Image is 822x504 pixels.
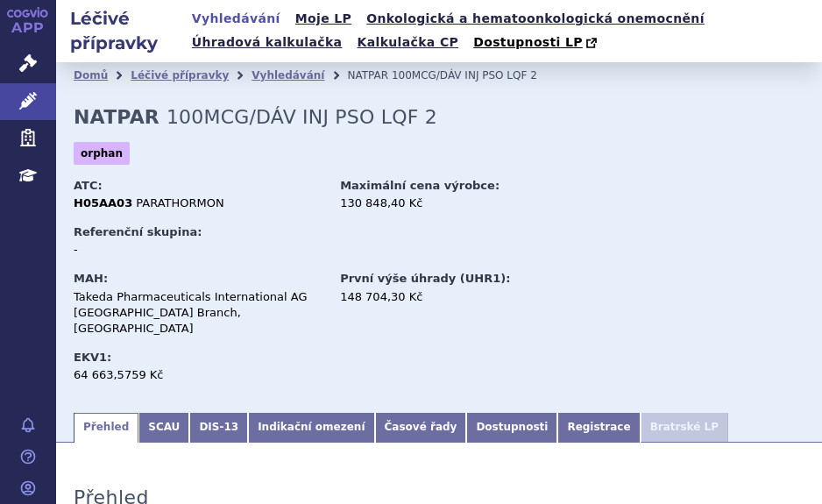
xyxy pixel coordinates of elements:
[138,413,189,443] a: SCAU
[466,413,557,443] a: Dostupnosti
[557,413,640,443] a: Registrace
[189,413,248,443] a: DIS-13
[340,272,510,285] strong: První výše úhrady (UHR1):
[74,413,138,443] a: Přehled
[74,179,103,192] strong: ATC:
[131,69,229,82] a: Léčivé přípravky
[375,413,467,443] a: Časové řady
[187,31,348,54] a: Úhradová kalkulačka
[290,7,357,31] a: Moje LP
[248,413,374,443] a: Indikační omezení
[340,289,590,305] div: 148 704,30 Kč
[473,35,583,49] span: Dostupnosti LP
[74,142,130,165] span: orphan
[74,242,323,258] div: -
[56,6,187,55] h2: Léčivé přípravky
[361,7,710,31] a: Onkologická a hematoonkologická onemocnění
[340,195,590,211] div: 130 848,40 Kč
[74,351,111,364] strong: EKV1:
[351,31,464,54] a: Kalkulačka CP
[74,289,323,337] div: Takeda Pharmaceuticals International AG [GEOGRAPHIC_DATA] Branch, [GEOGRAPHIC_DATA]
[74,367,323,383] div: 64 663,5759 Kč
[136,196,223,209] span: PARATHORMON
[74,106,159,128] strong: NATPAR
[468,31,606,55] a: Dostupnosti LP
[252,69,324,82] a: Vyhledávání
[340,179,500,192] strong: Maximální cena výrobce:
[392,69,537,82] span: 100MCG/DÁV INJ PSO LQF 2
[187,7,286,31] a: Vyhledávání
[74,196,132,209] strong: H05AA03
[347,69,388,82] span: NATPAR
[167,106,437,128] span: 100MCG/DÁV INJ PSO LQF 2
[74,69,108,82] a: Domů
[74,272,108,285] strong: MAH:
[74,225,202,238] strong: Referenční skupina:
